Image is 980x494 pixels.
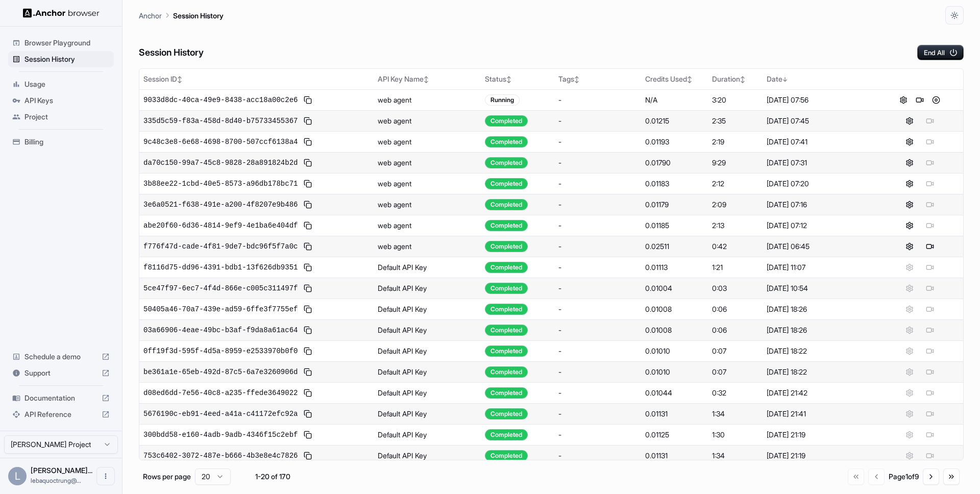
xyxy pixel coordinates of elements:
[645,304,704,314] div: 0.01008
[485,136,528,147] div: Completed
[8,51,114,67] div: Session History
[139,10,162,21] p: Anchor
[767,262,872,273] div: [DATE] 11:07
[374,173,481,194] td: web agent
[374,278,481,299] td: Default API Key
[740,76,745,83] span: ↕
[24,368,97,378] span: Support
[374,194,481,215] td: web agent
[374,89,481,110] td: web agent
[645,451,704,461] div: 0.01131
[374,110,481,131] td: web agent
[645,116,704,126] div: 0.01215
[767,116,872,126] div: [DATE] 07:45
[374,257,481,278] td: Default API Key
[143,137,298,147] span: 9c48c3e8-6e68-4698-8700-507ccf6138a4
[24,352,97,362] span: Schedule a demo
[767,179,872,189] div: [DATE] 07:20
[8,109,114,125] div: Project
[712,241,758,252] div: 0:42
[712,283,758,293] div: 0:03
[24,393,97,403] span: Documentation
[143,409,298,419] span: 5676190c-eb91-4eed-a41a-c41172efc92a
[767,388,872,398] div: [DATE] 21:42
[485,366,528,378] div: Completed
[485,199,528,210] div: Completed
[23,8,100,18] img: Anchor Logo
[889,472,919,482] div: Page 1 of 9
[558,200,637,210] div: -
[645,158,704,168] div: 0.01790
[374,299,481,319] td: Default API Key
[31,477,81,484] span: lebaquoctrung@gmail.com
[558,367,637,377] div: -
[687,76,692,83] span: ↕
[712,116,758,126] div: 2:35
[424,76,429,83] span: ↕
[8,35,114,51] div: Browser Playground
[143,367,298,377] span: be361a1e-65eb-492d-87c5-6a7e3260906d
[558,325,637,335] div: -
[143,158,298,168] span: da70c150-99a7-45c8-9828-28a891824b2d
[767,430,872,440] div: [DATE] 21:19
[767,367,872,377] div: [DATE] 18:22
[558,95,637,105] div: -
[374,319,481,340] td: Default API Key
[485,241,528,252] div: Completed
[374,382,481,403] td: Default API Key
[712,346,758,356] div: 0:07
[558,74,637,84] div: Tags
[96,467,115,485] button: Open menu
[143,262,298,273] span: f8116d75-dd96-4391-bdb1-13f626db9351
[8,76,114,92] div: Usage
[558,451,637,461] div: -
[173,10,224,21] p: Session History
[645,200,704,210] div: 0.01179
[712,304,758,314] div: 0:06
[767,95,872,105] div: [DATE] 07:56
[767,74,872,84] div: Date
[767,158,872,168] div: [DATE] 07:31
[712,220,758,231] div: 2:13
[24,95,110,106] span: API Keys
[143,472,191,482] p: Rows per page
[143,95,298,105] span: 9033d8dc-40ca-49e9-8438-acc18a00c2e6
[485,325,528,336] div: Completed
[8,406,114,423] div: API Reference
[374,403,481,424] td: Default API Key
[485,94,520,106] div: Running
[782,76,788,83] span: ↓
[767,283,872,293] div: [DATE] 10:54
[8,134,114,150] div: Billing
[767,304,872,314] div: [DATE] 18:26
[143,283,298,293] span: 5ce47f97-6ec7-4f4d-866e-c005c311497f
[485,178,528,189] div: Completed
[143,430,298,440] span: 300bdd58-e160-4adb-9adb-4346f15c2ebf
[558,262,637,273] div: -
[712,74,758,84] div: Duration
[485,262,528,273] div: Completed
[143,116,298,126] span: 335d5c59-f83a-458d-8d40-b75733455367
[767,220,872,231] div: [DATE] 07:12
[712,367,758,377] div: 0:07
[558,241,637,252] div: -
[177,76,182,83] span: ↕
[143,179,298,189] span: 3b88ee22-1cbd-40e5-8573-a96db178bc71
[645,74,704,84] div: Credits Used
[712,388,758,398] div: 0:32
[8,390,114,406] div: Documentation
[645,388,704,398] div: 0.01044
[574,76,579,83] span: ↕
[712,158,758,168] div: 9:29
[558,346,637,356] div: -
[645,179,704,189] div: 0.01183
[645,220,704,231] div: 0.01185
[485,450,528,461] div: Completed
[558,116,637,126] div: -
[143,304,298,314] span: 50405a46-70a7-439e-ad59-6ffe3f7755ef
[558,283,637,293] div: -
[139,45,204,60] h6: Session History
[139,10,224,21] nav: breadcrumb
[645,262,704,273] div: 0.01113
[143,388,298,398] span: d08ed6dd-7e56-40c8-a235-ffede3649022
